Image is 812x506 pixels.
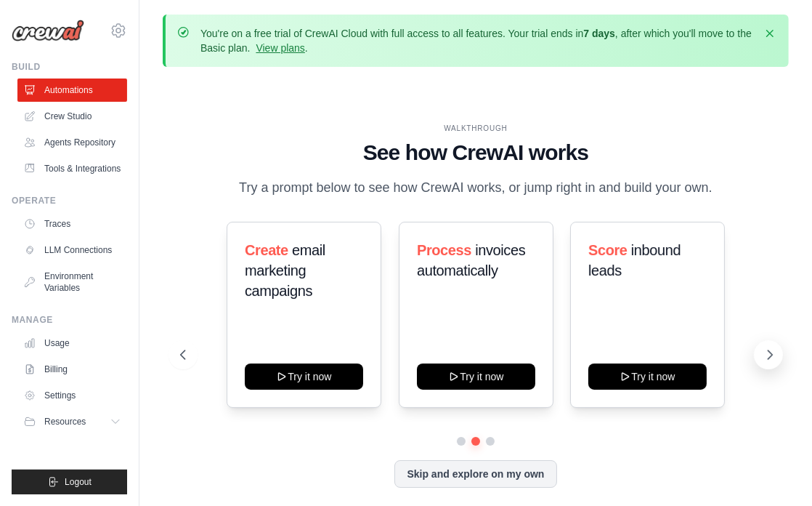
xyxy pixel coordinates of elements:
p: Try a prompt below to see how CrewAI works, or jump right in and build your own. [232,177,720,198]
div: Operate [12,195,127,206]
span: invoices automatically [417,242,525,278]
button: Logout [12,470,127,494]
span: Resources [44,416,86,427]
img: Logo [12,20,84,41]
a: Automations [17,79,127,102]
button: Try it now [417,364,535,390]
a: Billing [17,358,127,381]
h1: See how CrewAI works [180,140,771,166]
div: WALKTHROUGH [180,123,771,134]
div: Build [12,61,127,73]
a: Traces [17,212,127,236]
a: View plans [256,42,304,54]
strong: 7 days [583,28,615,39]
span: Process [417,242,471,258]
a: Agents Repository [17,131,127,154]
span: Logout [65,476,92,488]
a: Usage [17,332,127,355]
span: Create [245,242,288,258]
button: Skip and explore on my own [394,460,556,488]
a: LLM Connections [17,238,127,262]
button: Resources [17,410,127,433]
div: Manage [12,314,127,326]
button: Try it now [588,364,707,390]
span: email marketing campaigns [245,242,325,299]
a: Settings [17,384,127,407]
a: Environment Variables [17,265,127,300]
span: Score [588,242,628,258]
p: You're on a free trial of CrewAI Cloud with full access to all features. Your trial ends in , aft... [200,26,754,55]
iframe: Chat Widget [739,436,812,506]
span: inbound leads [588,242,681,278]
a: Crew Studio [17,105,127,128]
a: Tools & Integrations [17,157,127,180]
button: Try it now [245,364,363,390]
